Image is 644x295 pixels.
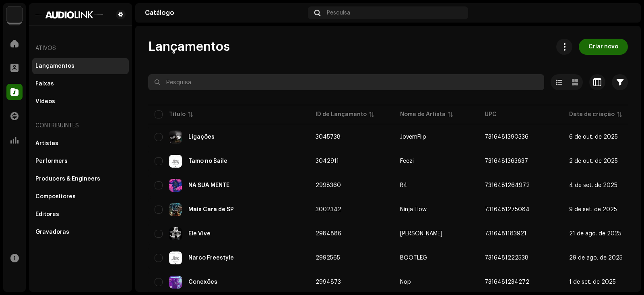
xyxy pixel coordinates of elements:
[145,10,305,16] div: Catálogo
[316,231,341,237] span: 2984886
[569,158,618,164] span: 2 de out. de 2025
[579,39,628,55] button: Criar novo
[188,255,234,261] div: Narco Freestyle
[169,203,182,216] img: 66ee00e4-4e7a-42dc-974a-d253e6800586
[148,74,544,90] input: Pesquisa
[32,153,129,169] re-m-nav-item: Performers
[35,81,54,87] div: Faixas
[35,211,59,218] div: Editores
[316,279,341,285] span: 2994873
[327,10,350,16] span: Pesquisa
[35,193,76,200] div: Compositores
[400,255,472,261] span: BOOTLEG
[32,189,129,205] re-m-nav-item: Compositores
[569,279,616,285] span: 1 de set. de 2025
[35,98,55,105] div: Vídeos
[400,231,442,237] div: [PERSON_NAME]
[569,183,617,188] span: 4 de set. de 2025
[485,255,528,261] span: 7316481222538
[400,183,472,188] span: R4
[569,231,621,237] span: 21 de ago. de 2025
[485,231,526,237] span: 7316481183921
[32,224,129,240] re-m-nav-item: Gravadoras
[35,10,103,19] img: 1601779f-85bc-4fc7-87b8-abcd1ae7544a
[400,207,472,212] span: Ninja Flow
[169,276,182,289] img: 4096e666-8fca-4b7d-a81c-35470b24c2a9
[35,176,100,182] div: Producers & Engineers
[569,207,617,212] span: 9 de set. de 2025
[32,93,129,110] re-m-nav-item: Vídeos
[485,134,528,140] span: 7316481390336
[316,158,339,164] span: 3042911
[485,183,530,188] span: 7316481264972
[316,255,340,261] span: 2992565
[400,158,414,164] div: Feezi
[32,39,129,58] re-a-nav-header: Ativos
[169,110,186,118] div: Título
[35,63,74,69] div: Lançamentos
[32,171,129,187] re-m-nav-item: Producers & Engineers
[35,229,69,235] div: Gravadoras
[169,179,182,192] img: 8b5678a4-99e4-489f-9ad1-687c98ec70fb
[32,135,129,152] re-m-nav-item: Artistas
[32,206,129,222] re-m-nav-item: Editores
[569,255,623,261] span: 29 de ago. de 2025
[588,39,618,55] span: Criar novo
[188,183,229,188] div: NA SUA MENTE
[485,279,529,285] span: 7316481234272
[485,207,530,212] span: 7316481275084
[148,39,230,55] span: Lançamentos
[400,207,427,212] div: Ninja Flow
[316,183,341,188] span: 2998360
[400,158,472,164] span: Feezi
[6,6,23,23] img: 730b9dfe-18b5-4111-b483-f30b0c182d82
[169,251,182,264] img: 3c01cbb4-2bab-4435-a362-aff3f12b1d06
[32,116,129,135] re-a-nav-header: Contribuintes
[400,231,472,237] span: VITTOR MOTTA
[32,58,129,74] re-m-nav-item: Lançamentos
[188,134,215,140] div: Ligações
[169,227,182,240] img: 1c7b8f16-a21f-40e3-a60d-099a3cdc4a28
[316,207,341,212] span: 3002342
[316,134,341,140] span: 3045738
[188,158,227,164] div: Tamo no Baile
[35,158,68,164] div: Performers
[400,279,411,285] div: Nop
[169,131,182,143] img: e4bea413-9220-4982-a9cc-fc3f0862d9c9
[618,6,631,19] img: d6c61204-3b24-4ab3-aa17-e468c1c07499
[400,279,472,285] span: Nop
[35,140,58,147] div: Artistas
[188,279,217,285] div: Conexões
[485,158,528,164] span: 7316481363637
[400,183,407,188] div: R4
[188,231,211,237] div: Ele Vive
[169,155,182,168] img: 6acff3bc-66f8-49f2-94c0-4b218d7f5010
[400,255,427,261] div: BOOTLEG
[569,110,615,118] div: Data de criação
[188,207,234,212] div: Mais Cara de SP
[400,110,446,118] div: Nome de Artista
[400,134,472,140] span: JovemFlip
[32,76,129,92] re-m-nav-item: Faixas
[400,134,426,140] div: JovemFlip
[569,134,618,140] span: 6 de out. de 2025
[316,110,367,118] div: ID de Lançamento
